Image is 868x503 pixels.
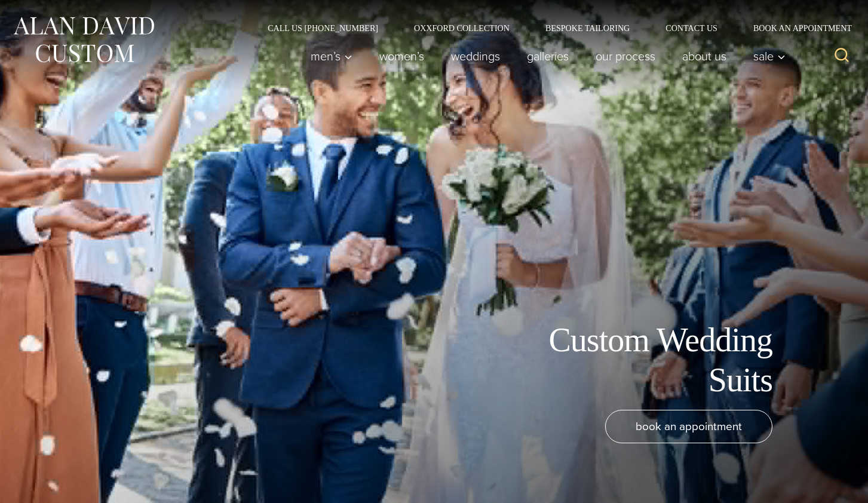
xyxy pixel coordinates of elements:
nav: Primary Navigation [297,44,792,68]
img: Alan David Custom [12,13,155,66]
a: Bespoke Tailoring [527,24,648,32]
a: weddings [438,44,514,68]
span: Men’s [311,50,352,62]
span: book an appointment [636,418,742,435]
h1: Custom Wedding Suits [504,320,772,400]
a: Contact Us [648,24,735,32]
a: Women’s [366,44,438,68]
button: View Search Form [827,42,856,70]
a: Galleries [514,44,582,68]
nav: Secondary Navigation [250,24,856,32]
a: Oxxford Collection [396,24,527,32]
span: Sale [753,50,786,62]
a: Call Us [PHONE_NUMBER] [250,24,396,32]
a: Book an Appointment [735,24,856,32]
a: book an appointment [605,410,772,443]
a: About Us [669,44,740,68]
a: Our Process [582,44,669,68]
